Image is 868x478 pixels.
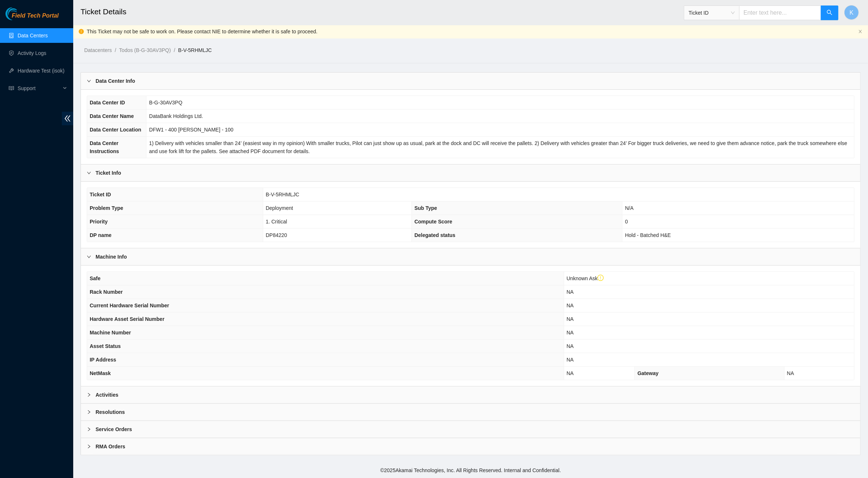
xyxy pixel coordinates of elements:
[81,421,860,438] div: Service Orders
[87,444,91,449] span: right
[96,253,127,261] b: Machine Info
[81,164,860,181] div: Ticket Info
[567,357,574,363] span: NA
[567,316,574,322] span: NA
[84,47,112,53] a: Datacenters
[149,127,233,133] span: DFW1 - 400 [PERSON_NAME] - 100
[597,275,604,281] span: exclamation-circle
[414,232,455,238] span: Delegated status
[821,5,838,20] button: search
[81,73,860,89] div: Data Center Info
[858,29,863,34] button: close
[87,393,91,397] span: right
[414,219,452,225] span: Compute Score
[81,404,860,420] div: Resolutions
[87,255,91,259] span: right
[850,8,854,17] span: K
[18,68,64,74] a: Hardware Test (isok)
[62,112,73,125] span: double-left
[12,12,59,19] span: Field Tech Portal
[266,232,287,238] span: DP84220
[739,5,821,20] input: Enter text here...
[81,386,860,403] div: Activities
[18,33,48,38] a: Data Centers
[87,410,91,414] span: right
[90,316,164,322] span: Hardware Asset Serial Number
[90,219,108,225] span: Priority
[90,289,123,295] span: Rack Number
[567,343,574,349] span: NA
[787,370,794,376] span: NA
[115,47,116,53] span: /
[149,140,847,154] span: 1) Delivery with vehicles smaller than 24’ (easiest way in my opinion) With smaller trucks, Pilot...
[90,100,125,105] span: Data Center ID
[96,442,125,451] b: RMA Orders
[637,370,659,376] span: Gateway
[90,357,116,363] span: IP Address
[414,205,437,211] span: Sub Type
[178,47,212,53] a: B-V-5RHMLJC
[96,391,118,399] b: Activities
[625,205,633,211] span: N/A
[96,169,121,177] b: Ticket Info
[5,13,59,23] a: Akamai TechnologiesField Tech Portal
[96,425,132,433] b: Service Orders
[18,81,61,96] span: Support
[90,232,112,238] span: DP name
[96,77,135,85] b: Data Center Info
[266,219,287,225] span: 1. Critical
[689,7,735,18] span: Ticket ID
[96,408,125,416] b: Resolutions
[87,427,91,431] span: right
[81,248,860,265] div: Machine Info
[90,343,121,349] span: Asset Status
[567,330,574,336] span: NA
[625,219,628,225] span: 0
[9,86,14,91] span: read
[73,463,868,478] footer: © 2025 Akamai Technologies, Inc. All Rights Reserved. Internal and Confidential.
[90,330,131,336] span: Machine Number
[567,303,574,308] span: NA
[174,47,175,53] span: /
[5,7,37,20] img: Akamai Technologies
[90,205,123,211] span: Problem Type
[87,171,91,175] span: right
[81,438,860,455] div: RMA Orders
[567,275,604,281] span: Unknown Ask
[90,140,119,154] span: Data Center Instructions
[90,275,101,281] span: Safe
[567,289,574,295] span: NA
[625,232,671,238] span: Hold - Batched H&E
[266,205,293,211] span: Deployment
[87,79,91,83] span: right
[266,192,299,197] span: B-V-5RHMLJC
[149,100,182,105] span: B-G-30AV3PQ
[90,370,111,376] span: NetMask
[90,303,169,308] span: Current Hardware Serial Number
[18,50,46,56] a: Activity Logs
[567,370,574,376] span: NA
[149,113,203,119] span: DataBank Holdings Ltd.
[90,192,111,197] span: Ticket ID
[844,5,859,20] button: K
[119,47,171,53] a: Todos (B-G-30AV3PQ)
[90,113,134,119] span: Data Center Name
[90,127,141,133] span: Data Center Location
[827,10,832,16] span: search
